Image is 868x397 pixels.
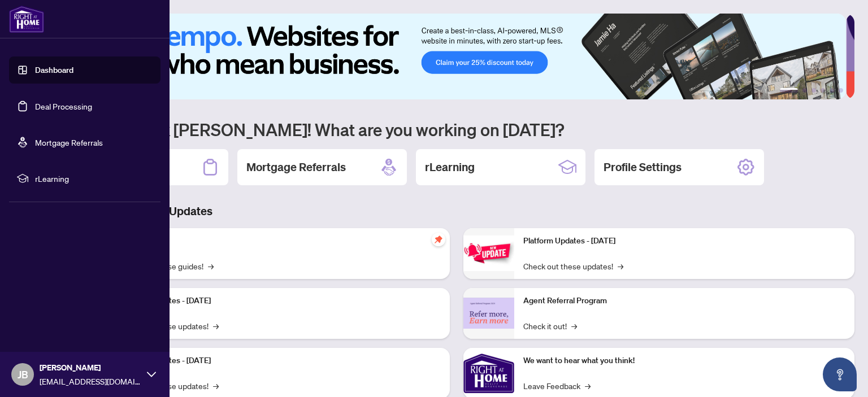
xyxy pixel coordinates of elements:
[119,355,441,367] p: Platform Updates - [DATE]
[839,88,843,93] button: 6
[830,88,834,93] button: 5
[59,14,846,99] img: Slide 0
[571,320,577,332] span: →
[119,235,441,247] p: Self-Help
[40,375,141,387] span: [EMAIL_ADDRESS][DOMAIN_NAME]
[35,65,73,75] a: Dashboard
[811,88,816,93] button: 3
[821,88,825,93] button: 4
[463,235,514,271] img: Platform Updates - June 23, 2025
[35,137,103,147] a: Mortgage Referrals
[213,320,219,332] span: →
[523,320,577,332] a: Check it out!→
[119,295,441,307] p: Platform Updates - [DATE]
[59,203,854,219] h3: Brokerage & Industry Updates
[213,379,219,392] span: →
[523,260,623,272] a: Check out these updates!→
[780,88,798,93] button: 1
[618,260,623,272] span: →
[246,159,346,175] h2: Mortgage Referrals
[523,295,845,307] p: Agent Referral Program
[35,172,153,185] span: rLearning
[35,101,92,111] a: Deal Processing
[523,235,845,247] p: Platform Updates - [DATE]
[585,379,591,392] span: →
[523,379,591,392] a: Leave Feedback→
[40,361,141,374] span: [PERSON_NAME]
[463,298,514,329] img: Agent Referral Program
[18,367,28,382] span: JB
[604,159,682,175] h2: Profile Settings
[208,260,214,272] span: →
[9,6,44,33] img: logo
[432,233,445,246] span: pushpin
[802,88,807,93] button: 2
[425,159,475,175] h2: rLearning
[823,357,857,391] button: Open asap
[59,119,854,140] h1: Welcome back [PERSON_NAME]! What are you working on [DATE]?
[523,355,845,367] p: We want to hear what you think!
